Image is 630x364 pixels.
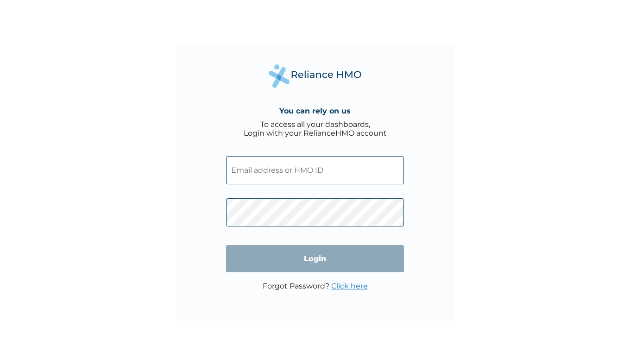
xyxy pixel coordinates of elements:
input: Email address or HMO ID [226,156,404,184]
div: To access all your dashboards, Login with your RelianceHMO account [244,120,387,138]
h4: You can rely on us [279,107,351,115]
img: Reliance Health's Logo [269,64,361,88]
input: Login [226,245,404,272]
p: Forgot Password? [263,282,368,290]
a: Click here [331,282,368,290]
